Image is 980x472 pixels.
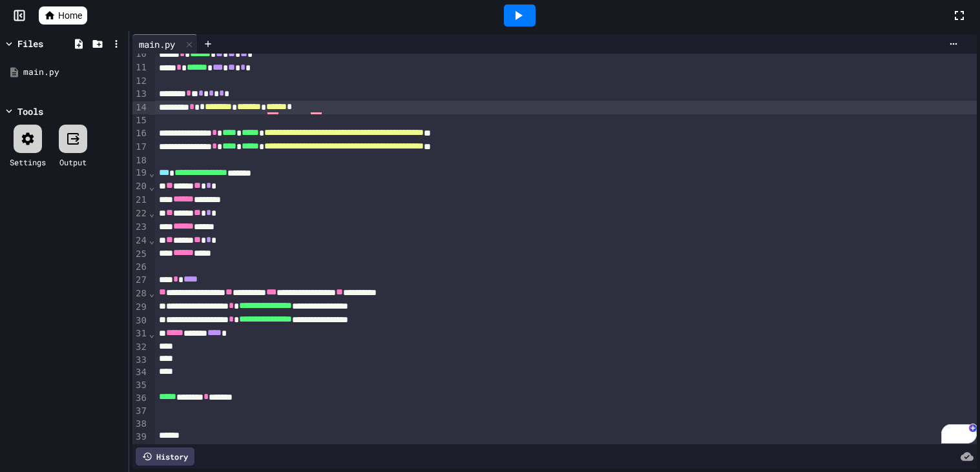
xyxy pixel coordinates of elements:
a: Home [39,6,87,25]
span: Fold line [149,329,155,339]
div: 11 [132,61,149,75]
div: 15 [132,114,149,127]
div: 26 [132,261,149,274]
div: History [136,447,194,466]
div: 39 [132,431,149,444]
div: 19 [132,167,149,180]
div: main.py [132,34,198,54]
span: Fold line [149,235,155,245]
div: 28 [132,287,149,301]
div: 35 [132,379,149,392]
div: 37 [132,405,149,418]
div: 29 [132,301,149,314]
div: Output [59,156,87,168]
div: Tools [17,105,43,118]
span: Home [58,9,82,22]
div: Files [17,37,43,50]
div: 14 [132,101,149,115]
div: 10 [132,48,149,61]
div: 24 [132,234,149,248]
div: 20 [132,180,149,194]
div: 25 [132,248,149,262]
div: 22 [132,207,149,221]
div: Settings [10,156,46,168]
div: 23 [132,221,149,234]
span: Fold line [149,208,155,218]
span: Fold line [149,181,155,192]
div: main.py [23,66,124,79]
div: 18 [132,154,149,167]
div: 27 [132,274,149,287]
div: 34 [132,366,149,379]
div: 21 [132,194,149,207]
div: main.py [132,37,182,51]
span: Fold line [149,288,155,298]
div: 17 [132,141,149,154]
div: 30 [132,314,149,328]
div: 33 [132,354,149,367]
span: Fold line [149,168,155,178]
div: 13 [132,88,149,101]
div: 16 [132,127,149,141]
div: 31 [132,327,149,341]
div: 12 [132,75,149,88]
div: 36 [132,392,149,405]
div: 38 [132,418,149,431]
div: 32 [132,341,149,354]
